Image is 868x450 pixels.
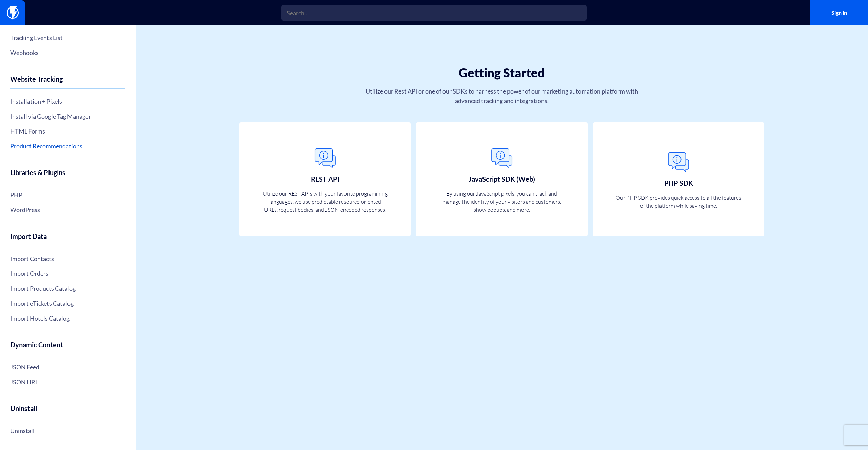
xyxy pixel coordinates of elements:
a: Product Recommendations [10,140,125,152]
a: JSON URL [10,376,125,388]
a: HTML Forms [10,125,125,137]
p: Utilize our REST APIs with your favorite programming languages, we use predictable resource-orien... [262,189,388,214]
a: JSON Feed [10,361,125,373]
a: PHP [10,189,125,201]
a: REST API Utilize our REST APIs with your favorite programming languages, we use predictable resou... [239,122,411,237]
h4: Libraries & Plugins [10,169,125,182]
a: Uninstall [10,425,125,436]
h4: Dynamic Content [10,341,125,354]
a: PHP SDK Our PHP SDK provides quick access to all the features of the platform while saving time. [593,122,765,237]
h3: PHP SDK [664,179,693,187]
img: General.png [665,149,692,176]
h4: Uninstall [10,405,125,418]
a: Import eTickets Catalog [10,298,125,309]
a: Import Hotels Catalog [10,312,125,324]
p: By using our JavaScript pixels, you can track and manage the identity of your visitors and custom... [439,189,565,214]
a: WordPress [10,204,125,216]
p: Utilize our Rest API or one of our SDKs to harness the power of our marketing automation platform... [353,86,650,105]
input: Search... [281,5,587,21]
h4: Import Data [10,232,125,246]
h3: JavaScript SDK (Web) [469,175,535,183]
a: Import Contacts [10,253,125,264]
a: Install via Google Tag Manager [10,110,125,122]
a: Installation + Pixels [10,96,125,107]
p: Our PHP SDK provides quick access to all the features of the platform while saving time. [615,193,742,210]
img: General.png [312,145,339,172]
h4: Website Tracking [10,75,125,89]
h3: REST API [311,175,339,183]
a: Tracking Events List [10,32,125,43]
a: Import Products Catalog [10,283,125,294]
a: Webhooks [10,47,125,58]
h1: Getting Started [254,66,749,80]
img: General.png [488,145,515,172]
a: JavaScript SDK (Web) By using our JavaScript pixels, you can track and manage the identity of you... [416,122,588,237]
a: Import Orders [10,268,125,279]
